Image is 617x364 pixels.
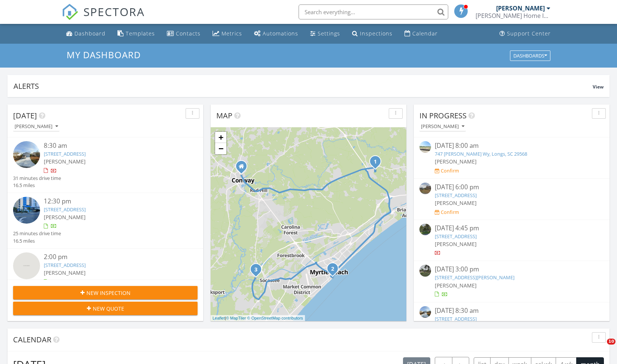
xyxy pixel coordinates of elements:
a: [STREET_ADDRESS] [435,192,477,199]
div: 8:30 am [44,141,182,150]
span: View [593,84,604,90]
img: streetview [419,224,431,235]
div: Confirm [441,168,459,174]
div: Calendar [412,30,438,37]
div: [PERSON_NAME] [15,124,58,129]
div: Templates [126,30,155,37]
div: [DATE] 4:45 pm [435,224,589,233]
a: Automations (Basic) [251,27,301,41]
a: Inspections [349,27,395,41]
span: [PERSON_NAME] [435,240,477,248]
div: [DATE] 3:00 pm [435,265,589,274]
a: [DATE] 8:00 am 747 [PERSON_NAME] Wy, Longs, SC 29568 [PERSON_NAME] Confirm [419,141,604,174]
a: [STREET_ADDRESS] [44,150,86,157]
div: 504 N Ocean Blvd 1106, Myrtle Beach, SC 29577 [333,268,337,273]
a: Confirm [435,167,459,174]
div: Dashboard [74,30,106,37]
a: Dashboard [63,27,109,41]
i: 2 [331,267,334,272]
button: New Inspection [13,286,198,299]
img: streetview [419,141,431,153]
span: 10 [607,339,616,345]
i: 3 [254,267,257,273]
div: 2:00 pm [44,252,182,262]
a: Zoom in [215,132,226,143]
a: [DATE] 3:00 pm [STREET_ADDRESS][PERSON_NAME] [PERSON_NAME] [419,265,604,298]
div: Metrics [222,30,242,37]
iframe: Intercom live chat [592,339,610,357]
a: 8:30 am [STREET_ADDRESS] [PERSON_NAME] 31 minutes drive time 16.5 miles [13,141,198,189]
div: [DATE] 6:00 pm [435,183,589,192]
span: [DATE] [13,111,37,121]
span: [PERSON_NAME] [44,158,86,165]
a: Calendar [401,27,441,41]
div: 31 minutes drive time [13,175,61,182]
span: SPECTORA [83,4,145,19]
div: Alerts [13,81,593,91]
button: Dashboards [510,50,550,61]
a: Settings [307,27,343,41]
div: 16.5 miles [13,237,61,245]
div: 25 minutes drive time [13,230,61,237]
span: [PERSON_NAME] [435,158,477,165]
a: 747 [PERSON_NAME] Wy, Longs, SC 29568 [435,150,527,157]
div: 327 Brackish Dr, Myrtle Beach, SC 29588 [256,269,260,274]
span: Calendar [13,335,51,345]
div: Support Center [507,30,551,37]
img: streetview [13,252,40,279]
a: [DATE] 4:45 pm [STREET_ADDRESS] [PERSON_NAME] [419,224,604,257]
span: My Dashboard [67,49,141,61]
i: 1 [374,159,377,165]
a: [DATE] 6:00 pm [STREET_ADDRESS] [PERSON_NAME] Confirm [419,183,604,216]
div: Settings [318,30,340,37]
div: 368 Junco Cir, Longs, SC 29568 [375,161,380,166]
div: [PERSON_NAME] [421,124,464,129]
div: | [211,315,305,321]
img: The Best Home Inspection Software - Spectora [62,4,78,20]
a: 12:30 pm [STREET_ADDRESS] [PERSON_NAME] 25 minutes drive time 16.5 miles [13,197,198,245]
div: Inspections [360,30,393,37]
div: 12:30 pm [44,197,182,206]
a: [STREET_ADDRESS] [44,262,86,268]
a: Leaflet [213,316,225,320]
img: streetview [13,197,40,224]
button: [PERSON_NAME] [13,122,59,132]
a: © MapTiler [226,316,246,320]
a: Metrics [210,27,245,41]
a: 2:00 pm [STREET_ADDRESS] [PERSON_NAME] 22 minutes drive time 13.5 miles [13,252,198,300]
div: 902 10th ave , Conway SC 29526 [241,166,246,171]
span: Map [216,111,232,121]
div: Contacts [176,30,201,37]
span: [PERSON_NAME] [435,282,477,289]
a: [STREET_ADDRESS] [435,315,477,322]
span: New Quote [93,305,124,312]
a: Confirm [435,209,459,216]
div: Dashboards [513,53,547,58]
a: Contacts [164,27,204,41]
img: streetview [419,306,431,318]
div: Sloan Home Inspections [476,12,550,19]
a: [STREET_ADDRESS] [44,206,86,213]
span: In Progress [419,111,467,121]
button: [PERSON_NAME] [419,122,466,132]
a: Support Center [497,27,554,41]
a: © OpenStreetMap contributors [247,316,303,320]
img: streetview [13,141,40,168]
input: Search everything... [299,4,448,19]
div: [DATE] 8:30 am [435,306,589,315]
button: New Quote [13,302,198,315]
a: [DATE] 8:30 am [STREET_ADDRESS] [PERSON_NAME] [419,306,604,339]
span: [PERSON_NAME] [44,269,86,276]
a: Templates [114,27,158,41]
a: Zoom out [215,143,226,154]
a: [STREET_ADDRESS][PERSON_NAME] [435,274,514,281]
div: Confirm [441,209,459,215]
a: [STREET_ADDRESS] [435,233,477,240]
span: [PERSON_NAME] [44,214,86,221]
div: Automations [263,30,298,37]
img: streetview [419,265,431,276]
span: New Inspection [86,289,131,297]
div: 16.5 miles [13,182,61,189]
div: [DATE] 8:00 am [435,141,589,150]
span: [PERSON_NAME] [435,199,477,206]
